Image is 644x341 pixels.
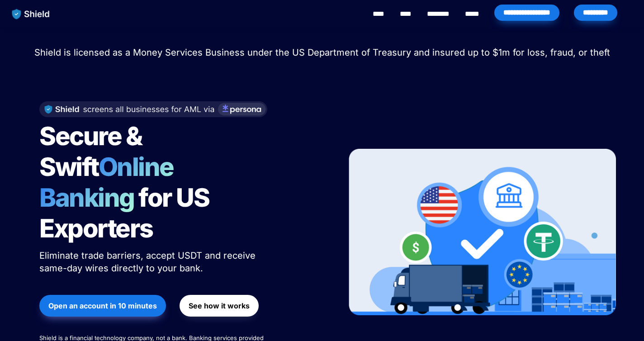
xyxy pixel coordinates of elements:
[8,5,54,24] img: website logo
[39,295,166,317] button: Open an account in 10 minutes
[180,290,259,321] a: See how it works
[39,290,166,321] a: Open an account in 10 minutes
[39,121,146,182] span: Secure & Swift
[180,295,259,317] button: See how it works
[39,250,258,274] span: Eliminate trade barriers, accept USDT and receive same-day wires directly to your bank.
[39,152,183,213] span: Online Banking
[34,47,610,58] span: Shield is licensed as a Money Services Business under the US Department of Treasury and insured u...
[39,182,213,244] span: for US Exporters
[189,301,250,310] strong: See how it works
[48,301,157,310] strong: Open an account in 10 minutes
